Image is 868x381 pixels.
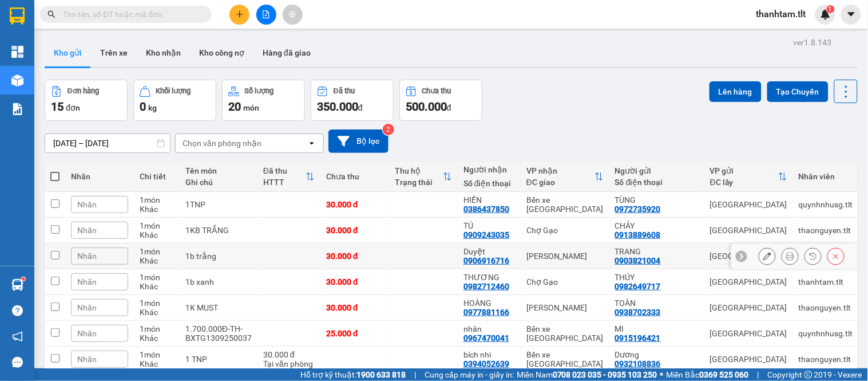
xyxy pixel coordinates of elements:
[253,39,320,66] button: Hàng đã giao
[300,368,406,381] span: Hỗ trợ kỹ thuật:
[328,129,389,153] button: Bộ lọc
[615,195,699,205] div: TÙNG
[222,80,305,121] button: Số lượng20món
[140,333,174,343] div: Khác
[185,324,252,343] div: 1.700.000Đ-TH-BXTG1309250037
[140,298,174,308] div: 1 món
[185,178,252,187] div: Ghi chú
[710,200,787,209] div: [GEOGRAPHIC_DATA]
[406,100,447,113] span: 500.000
[526,195,604,214] div: Bến xe [GEOGRAPHIC_DATA]
[140,247,174,256] div: 1 món
[243,103,259,112] span: món
[51,100,64,113] span: 15
[11,46,23,58] img: dashboard-icon
[12,357,23,368] span: message
[767,81,829,102] button: Tạo Chuyến
[667,368,749,381] span: Miền Bắc
[77,303,97,312] span: Nhãn
[615,324,699,333] div: MI
[77,252,97,261] span: Nhãn
[77,200,97,209] span: Nhãn
[463,282,509,291] div: 0982712460
[185,166,252,175] div: Tên món
[463,308,509,317] div: 0977881166
[140,273,174,282] div: 1 món
[140,221,174,230] div: 1 món
[615,298,699,308] div: TOÀN
[615,247,699,256] div: TRANG
[526,350,604,368] div: Bến xe [GEOGRAPHIC_DATA]
[11,103,23,115] img: solution-icon
[140,359,174,368] div: Khác
[10,7,25,25] img: logo-vxr
[700,370,749,379] strong: 0369 525 060
[68,87,99,95] div: Đơn hàng
[799,226,853,235] div: thaonguyen.tlt
[185,252,252,261] div: 1b trắng
[185,277,252,286] div: 1b xanh
[311,80,394,121] button: Đã thu350.000đ
[326,226,383,235] div: 30.000 đ
[263,166,306,175] div: Đã thu
[185,200,252,209] div: 1TNP
[77,355,97,364] span: Nhãn
[553,370,657,379] strong: 0708 023 035 - 0935 103 250
[317,100,358,113] span: 350.000
[463,350,515,359] div: bích nhi
[710,303,787,312] div: [GEOGRAPHIC_DATA]
[63,8,198,21] input: Tìm tên, số ĐT hoặc mã đơn
[799,172,853,181] div: Nhân viên
[326,303,383,312] div: 30.000 đ
[183,138,261,149] div: Chọn văn phòng nhận
[615,273,699,282] div: THÚY
[422,87,451,95] div: Chưa thu
[257,162,320,192] th: Toggle SortBy
[526,277,604,286] div: Chợ Gạo
[326,172,383,181] div: Chưa thu
[156,87,191,95] div: Khối lượng
[140,256,174,265] div: Khác
[45,134,170,152] input: Select a date range.
[45,80,128,121] button: Đơn hàng15đơn
[288,10,296,18] span: aim
[846,9,857,19] span: caret-down
[615,166,699,175] div: Người gửi
[185,303,252,312] div: 1K MUST
[747,7,815,21] span: thanhtam.tlt
[395,166,443,175] div: Thu hộ
[526,324,604,343] div: Bến xe [GEOGRAPHIC_DATA]
[137,39,190,66] button: Kho nhận
[615,359,661,368] div: 0932108836
[463,221,515,230] div: TÚ
[256,5,276,25] button: file-add
[356,370,406,379] strong: 1900 633 818
[463,256,509,265] div: 0906916716
[414,368,416,381] span: |
[521,162,609,192] th: Toggle SortBy
[526,303,604,312] div: [PERSON_NAME]
[140,172,174,181] div: Chi tiết
[326,252,383,261] div: 30.000 đ
[526,252,604,261] div: [PERSON_NAME]
[326,329,383,338] div: 25.000 đ
[66,103,80,112] span: đơn
[827,5,835,13] sup: 1
[615,282,661,291] div: 0982649717
[463,195,515,205] div: HIỀN
[710,178,778,187] div: ĐC lấy
[77,277,97,286] span: Nhãn
[704,162,793,192] th: Toggle SortBy
[526,226,604,235] div: Chợ Gạo
[91,39,137,66] button: Trên xe
[228,100,241,113] span: 20
[710,252,787,261] div: [GEOGRAPHIC_DATA]
[463,205,509,214] div: 0386437850
[140,230,174,239] div: Khác
[463,179,515,188] div: Số điện thoại
[517,368,657,381] span: Miền Nam
[77,329,97,338] span: Nhãn
[804,371,812,379] span: copyright
[389,162,458,192] th: Toggle SortBy
[710,226,787,235] div: [GEOGRAPHIC_DATA]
